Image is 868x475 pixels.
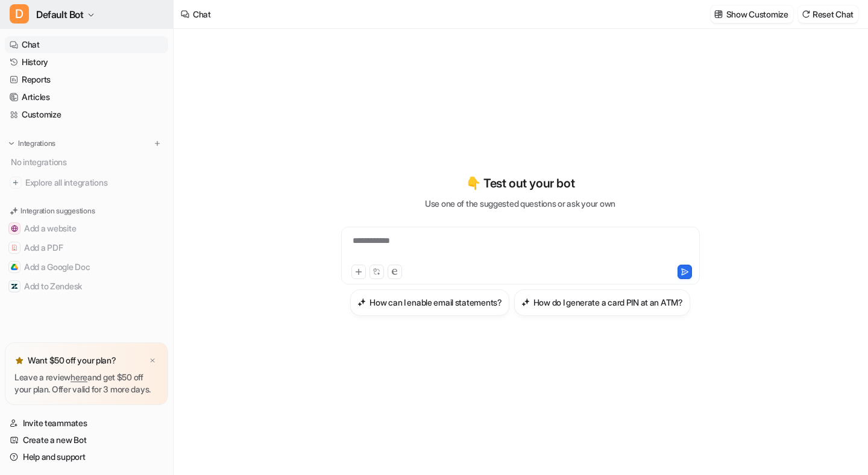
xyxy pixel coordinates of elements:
[71,372,87,382] a: here
[711,5,793,23] button: Show Customize
[466,174,574,192] p: 👇 Test out your bot
[350,289,509,316] button: How can I enable email statements?How can I enable email statements?
[521,298,530,307] img: How do I generate a card PIN at an ATM?
[11,283,18,290] img: Add to Zendesk
[5,36,168,53] a: Chat
[11,244,18,251] img: Add a PDF
[5,137,59,149] button: Integrations
[5,54,168,71] a: History
[25,173,163,192] span: Explore all integrations
[193,8,211,20] div: Chat
[5,71,168,88] a: Reports
[533,296,683,309] h3: How do I generate a card PIN at an ATM?
[5,238,168,257] button: Add a PDFAdd a PDF
[20,206,95,216] p: Integration suggestions
[5,174,168,191] a: Explore all integrations
[726,8,788,20] p: Show Customize
[714,10,723,19] img: customize
[802,10,810,19] img: reset
[149,357,156,365] img: x
[5,432,168,448] a: Create a new Bot
[5,448,168,465] a: Help and support
[514,289,690,316] button: How do I generate a card PIN at an ATM?How do I generate a card PIN at an ATM?
[14,371,159,395] p: Leave a review and get $50 off your plan. Offer valid for 3 more days.
[5,106,168,123] a: Customize
[153,139,162,148] img: menu_add.svg
[28,354,116,366] p: Want $50 off your plan?
[7,152,168,172] div: No integrations
[11,225,18,232] img: Add a website
[36,6,84,23] span: Default Bot
[798,5,858,23] button: Reset Chat
[5,277,168,296] button: Add to ZendeskAdd to Zendesk
[10,177,22,189] img: explore all integrations
[14,356,24,365] img: star
[7,139,16,148] img: expand menu
[5,219,168,238] button: Add a websiteAdd a website
[370,296,502,309] h3: How can I enable email statements?
[11,263,18,271] img: Add a Google Doc
[5,89,168,105] a: Articles
[5,415,168,432] a: Invite teammates
[357,298,366,307] img: How can I enable email statements?
[10,4,29,24] span: D
[18,139,55,148] p: Integrations
[425,197,615,210] p: Use one of the suggested questions or ask your own
[5,257,168,277] button: Add a Google DocAdd a Google Doc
